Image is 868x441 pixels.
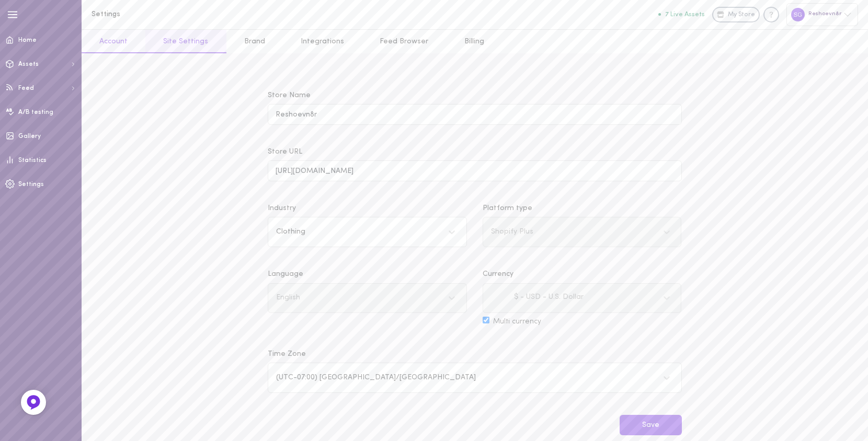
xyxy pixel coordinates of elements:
[18,85,34,91] span: Feed
[18,133,41,140] span: Gallery
[276,374,476,381] div: (UTC-07:00) [GEOGRAPHIC_DATA]/[GEOGRAPHIC_DATA]
[493,318,541,326] span: Multi currency
[18,181,44,188] span: Settings
[283,30,362,53] a: Integrations
[658,11,705,18] button: 7 Live Assets
[145,30,226,53] a: Site Settings
[18,157,47,164] span: Statistics
[276,228,305,236] div: Clothing
[362,30,446,53] a: Feed Browser
[483,317,489,323] input: Multi currency
[18,61,39,67] span: Assets
[26,394,41,410] img: Feedback Button
[268,160,681,181] input: Store URL
[786,3,858,26] div: Reshoevn8r
[658,11,712,18] a: 7 Live Assets
[712,7,760,22] a: My Store
[268,148,302,156] span: Store URL
[728,10,755,20] span: My Store
[620,415,682,435] button: Save
[483,270,513,278] span: Currency
[268,350,306,358] span: Time Zone
[18,37,37,43] span: Home
[18,109,53,115] span: A/B testing
[268,91,311,99] span: Store Name
[483,204,532,212] span: Platform type
[268,104,681,124] input: Store Name
[447,30,502,53] a: Billing
[226,30,283,53] a: Brand
[92,10,264,18] h1: Settings
[268,204,296,212] span: Industry
[268,270,303,278] span: Language
[763,7,779,22] div: Knowledge center
[82,30,145,53] a: Account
